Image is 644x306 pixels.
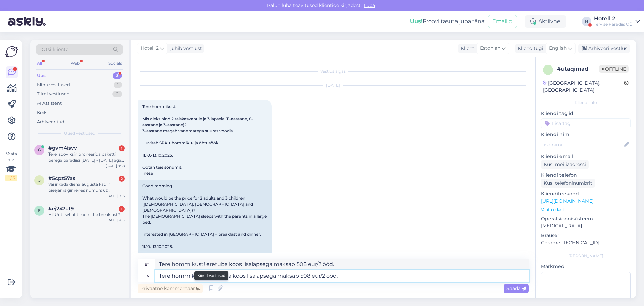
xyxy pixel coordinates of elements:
[410,17,485,26] div: Proovi tasuta juba täna:
[37,82,70,88] div: Minu vestlused
[119,176,125,182] div: 2
[138,68,529,74] div: Vestlus algas
[515,45,543,52] div: Klienditugi
[38,208,41,213] span: e
[541,253,631,259] div: [PERSON_NAME]
[594,16,633,21] div: Hotell 2
[37,119,64,125] div: Arhiveeritud
[64,130,95,136] span: Uued vestlused
[541,190,631,198] p: Klienditeekond
[5,175,17,181] div: 0 / 3
[578,44,630,53] div: Arhiveeri vestlus
[113,72,122,79] div: 3
[594,21,633,27] div: Tervise Paradiis OÜ
[541,232,631,239] p: Brauser
[541,118,631,128] input: Lisa tag
[106,163,125,168] div: [DATE] 9:58
[5,45,18,58] img: Askly Logo
[42,46,68,53] span: Otsi kliente
[112,91,122,97] div: 0
[142,104,253,176] span: Tere hommikust. Mis oleks hind 2 täiskasvanule ja 3 lapsele (11-aastane, 8-aastane ja 3-aastane)?...
[543,80,624,94] div: [GEOGRAPHIC_DATA], [GEOGRAPHIC_DATA]
[38,147,41,152] span: g
[541,153,631,160] p: Kliendi email
[69,59,81,68] div: Web
[506,285,526,291] span: Saada
[594,16,640,27] a: Hotell 2Tervise Paradiis OÜ
[141,45,159,52] span: Hotell 2
[114,82,122,88] div: 1
[480,45,500,52] span: Estonian
[106,193,125,199] div: [DATE] 9:16
[410,18,423,25] b: Uus!
[138,82,529,88] div: [DATE]
[5,151,17,181] div: Vaata siia
[36,59,43,68] div: All
[155,270,529,282] textarea: Tere hommikust! Peretuba koos lisalapsega maksab 508 eur/2 ööd.
[48,145,77,151] span: #gvm4isvv
[541,239,631,246] p: Chrome [TECHNICAL_ID]
[541,110,631,117] p: Kliendi tag'id
[549,45,567,52] span: English
[546,67,550,72] span: u
[48,212,125,218] div: Hi! Until what time is the breakfast?
[362,2,377,8] span: Luba
[138,180,272,270] div: Good morning. What would be the price for 2 adults and 3 children ([DEMOGRAPHIC_DATA], [DEMOGRAPH...
[541,141,623,148] input: Lisa nimi
[458,45,474,52] div: Klient
[48,206,74,212] span: #ej247uf9
[119,206,125,212] div: 1
[138,284,203,293] div: Privaatne kommentaar
[525,15,566,28] div: Aktiivne
[541,160,589,169] div: Küsi meiliaadressi
[541,179,595,188] div: Küsi telefoninumbrit
[541,198,594,204] a: [URL][DOMAIN_NAME]
[106,218,125,223] div: [DATE] 9:15
[37,91,70,97] div: Tiimi vestlused
[119,145,125,151] div: 1
[38,178,41,183] span: 5
[48,175,75,181] span: #5cpz57as
[37,109,47,116] div: Kõik
[557,65,599,73] div: # utaqimad
[107,59,123,68] div: Socials
[488,15,517,28] button: Emailid
[48,151,125,163] div: Tere, sooviksin broneerida paketti perega paradiisi [DATE] - [DATE] aga broneerimissüsteemis ei s...
[599,65,629,73] span: Offline
[541,215,631,222] p: Operatsioonisüsteem
[168,45,202,52] div: juhib vestlust
[37,100,62,107] div: AI Assistent
[541,222,631,229] p: [MEDICAL_DATA]
[145,259,149,270] div: et
[155,259,529,270] textarea: Tere hommikust! eretuba koos lisalapsega maksab 508 eur/2 ööd.
[197,273,225,279] small: Kiired vastused
[541,263,631,270] p: Märkmed
[541,131,631,138] p: Kliendi nimi
[37,72,46,79] div: Uus
[541,172,631,179] p: Kliendi telefon
[144,270,150,282] div: en
[541,207,631,213] p: Vaata edasi ...
[48,181,125,193] div: Vai ir kāda diena augustā kad ir pieejams ģimenes numurs uz [PERSON_NAME] naktīm?
[582,17,591,26] div: H
[541,100,631,106] div: Kliendi info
